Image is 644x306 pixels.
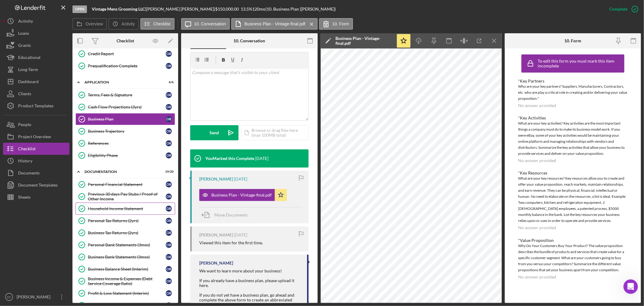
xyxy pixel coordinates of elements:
div: | 10. Business Plan ([PERSON_NAME]) [265,7,336,11]
div: No answer provided [518,275,556,279]
div: O R [166,92,172,98]
div: 13.5 % [241,7,252,11]
div: Eligibility Phase [88,153,166,158]
button: Upload attachment [29,198,34,203]
div: Business Bank Statements (3mos) [88,255,166,259]
div: What are your key resources? Key resources allow you to create and offer your value proposition, ... [518,175,627,224]
div: O R [166,218,172,224]
a: Business Bank Statements (3mos)OR [75,251,175,263]
a: Previous 30 days Pay Stubs / Proof of Other IncomeOR [75,190,175,203]
div: 6 / 6 [163,80,174,84]
div: Personal Bank Statements (3mos) [88,243,166,247]
button: Gif picker [19,198,24,203]
div: Sheets [18,191,30,205]
div: Erika says… [5,63,116,81]
label: Overview [85,21,103,26]
div: Terms, Fees & Signature [88,93,166,97]
div: Business Trajectory [88,129,166,134]
div: *Key Partners [518,79,627,83]
div: $150,000.00 [215,7,241,11]
div: Select a date after [[DATE]] and before [[DATE]] [22,38,116,63]
button: Product Templates [3,100,69,112]
div: Business Plan - Vintage-final.pdf [336,36,393,46]
div: ok ill have him go in and complete it now. [22,137,116,156]
div: Nevertheless, I edited the form in our back end. Can you please try again? and sorry for the inco... [5,107,99,132]
div: What are your key activities? Key activities are the most important things a company must do to m... [518,120,627,157]
div: Yes, please let me know if they are still having issues. Thank you! [10,174,94,186]
div: 10. Form [564,38,581,43]
button: Sheets [3,191,69,203]
div: Checklist [117,38,134,43]
button: Activity [3,15,69,27]
span: Move Documents [214,212,248,217]
label: Activity [121,21,135,26]
button: Project Overview [3,131,69,143]
div: References [88,141,166,146]
p: Active 2h ago [29,8,56,14]
div: Clients [18,88,31,101]
a: Credit ReportOR [75,48,175,60]
div: *Value Proposition [518,238,627,243]
div: Document Templates [18,179,58,193]
div: [PERSON_NAME] [199,261,233,265]
div: O R [166,254,172,260]
div: Household Income Statement [88,206,166,211]
div: O R [166,140,172,146]
div: Previous 30 days Pay Stubs / Proof of Other Income [88,192,166,201]
div: Christina says… [5,81,116,107]
div: Long-Term [18,63,38,77]
div: [PERSON_NAME] [199,177,233,181]
label: Business Plan - Vintage-final.pdf [244,21,305,26]
div: [PERSON_NAME] [199,233,233,237]
a: Personal Financial StatementOR [75,178,175,190]
a: Terms, Fees & SignatureOR [75,89,175,101]
div: *Key Activities [518,116,627,120]
div: O R [166,206,172,212]
button: Overview [72,18,107,30]
a: Business Tax Returns (2yrs)OR [75,227,175,239]
a: Dashboard [3,76,69,88]
div: I see, can you please send me the email address for the project so I can look it up? [10,85,94,103]
div: Documentation [85,170,159,174]
div: Christina says… [5,171,116,203]
button: Business Plan - Vintage-final.pdf [199,189,287,201]
b: Vintage Mens Grooming LLC [92,6,145,11]
div: O R [166,104,172,110]
div: Co borrower for Gather up cannot submit credit authorization as his DOB is coming up before [DEMO... [27,10,111,33]
div: Yes, please let me know if they are still having issues. Thank you![PERSON_NAME] • [DATE] [5,171,99,190]
div: Viewed this item for the first time. [199,240,263,245]
div: O R [166,181,172,187]
div: Business Tax Returns (2yrs) [88,230,166,235]
a: Household Income StatementOR [75,203,175,215]
button: EF[PERSON_NAME] [3,291,69,303]
div: O R [166,194,172,200]
div: Co borrower for Gather up cannot submit credit authorization as his DOB is coming up before [DEMO... [22,6,116,37]
a: Long-Term [3,63,69,76]
button: Move Documents [199,207,254,223]
button: Documents [3,167,69,179]
div: Open [72,5,87,13]
button: Clients [3,88,69,100]
h1: [PERSON_NAME] [29,3,69,8]
div: No answer provided [518,103,556,108]
a: Personal Tax Returns (2yrs)OR [75,215,175,227]
div: Grants [18,39,31,53]
time: 2025-07-18 15:20 [255,156,268,161]
div: Application [85,80,159,84]
button: go back [4,2,15,14]
label: Checklist [153,21,171,26]
div: O R [166,63,172,69]
button: 10. Form [319,18,353,30]
div: Erika says… [5,137,116,161]
div: Business Plan - Vintage-final.pdf [211,193,272,197]
div: Business Balance Sheet (Interim) [88,267,166,272]
text: EF [7,295,11,299]
div: *Key Resources [518,171,627,175]
button: Checklist [140,18,175,30]
img: Profile image for Christina [17,3,27,13]
a: Profit & Loss Statement (Interim)OR [75,287,175,299]
div: [PERSON_NAME] [PERSON_NAME] | [146,7,215,11]
div: Personal Tax Returns (2yrs) [88,218,166,223]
